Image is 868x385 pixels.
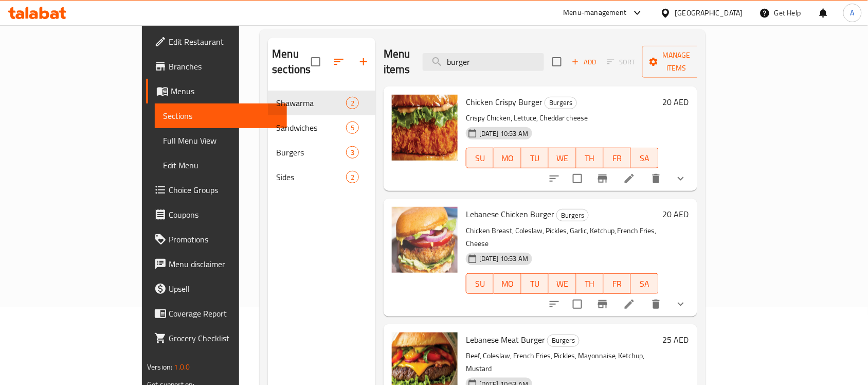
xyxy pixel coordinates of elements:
[276,121,346,134] div: Sandwiches
[568,54,601,70] span: Add item
[604,273,631,294] button: FR
[466,148,494,168] button: SU
[498,151,517,166] span: MO
[466,112,659,125] p: Crispy Chicken, Lettuce, Cheddar cheese
[608,276,627,291] span: FR
[146,202,287,227] a: Coupons
[346,121,359,134] div: items
[163,134,279,147] span: Full Menu View
[347,148,358,157] span: 3
[604,148,631,168] button: FR
[169,184,279,196] span: Choice Groups
[276,97,346,109] span: Shawarma
[268,115,375,140] div: Sandwiches5
[590,292,615,317] button: Branch-specific-item
[601,54,642,70] span: Select section first
[675,172,687,185] svg: Show Choices
[268,140,375,165] div: Burgers3
[466,94,542,110] span: Chicken Crispy Burger
[276,146,346,159] span: Burgers
[576,273,604,294] button: TH
[346,97,359,109] div: items
[549,148,576,168] button: WE
[471,276,490,291] span: SU
[466,224,659,250] p: Chicken Breast, Coleslaw, Pickles, Garlic, Ketchup, French Fries, Cheese
[163,110,279,122] span: Sections
[663,95,689,109] h6: 20 AED
[276,171,346,183] span: Sides
[305,51,327,73] span: Select all sections
[147,360,172,374] span: Version:
[347,172,358,182] span: 2
[521,148,549,168] button: TU
[169,332,279,344] span: Grocery Checklist
[498,276,517,291] span: MO
[347,98,358,108] span: 2
[475,129,532,138] span: [DATE] 10:53 AM
[146,79,287,103] a: Menus
[146,276,287,301] a: Upsell
[668,166,693,191] button: show more
[169,36,279,48] span: Edit Restaurant
[542,166,567,191] button: sort-choices
[526,276,545,291] span: TU
[553,276,572,291] span: WE
[548,335,579,346] span: Burgers
[556,209,589,221] div: Burgers
[675,298,687,310] svg: Show Choices
[623,298,636,310] a: Edit menu item
[169,307,279,320] span: Coverage Report
[268,165,375,189] div: Sides2
[567,293,588,315] span: Select to update
[146,227,287,252] a: Promotions
[146,301,287,326] a: Coverage Report
[146,252,287,276] a: Menu disclaimer
[635,151,654,166] span: SA
[471,151,490,166] span: SU
[542,292,567,317] button: sort-choices
[549,273,576,294] button: WE
[581,276,600,291] span: TH
[171,85,279,97] span: Menus
[146,29,287,54] a: Edit Restaurant
[272,46,311,77] h2: Menu sections
[568,54,601,70] button: Add
[174,360,190,374] span: 1.0.0
[169,258,279,270] span: Menu disclaimer
[668,292,693,317] button: show more
[547,335,580,347] div: Burgers
[553,151,572,166] span: WE
[155,128,287,153] a: Full Menu View
[347,123,358,133] span: 5
[635,276,654,291] span: SA
[423,53,544,71] input: search
[650,49,703,75] span: Manage items
[155,153,287,178] a: Edit Menu
[146,54,287,79] a: Branches
[576,148,604,168] button: TH
[169,208,279,221] span: Coupons
[466,206,554,222] span: Lebanese Chicken Burger
[494,148,521,168] button: MO
[466,349,659,375] p: Beef, Coleslaw, French Fries, Pickles, Mayonnaise, Ketchup, Mustard
[466,332,545,347] span: Lebanese Meat Burger
[169,283,279,295] span: Upsell
[581,151,600,166] span: TH
[346,146,359,159] div: items
[526,151,545,166] span: TU
[631,148,658,168] button: SA
[644,166,668,191] button: delete
[642,46,711,78] button: Manage items
[545,97,577,109] div: Burgers
[163,159,279,171] span: Edit Menu
[146,178,287,202] a: Choice Groups
[644,292,668,317] button: delete
[466,273,494,294] button: SU
[851,7,855,19] span: A
[590,166,615,191] button: Branch-specific-item
[392,95,458,161] img: Chicken Crispy Burger
[570,56,598,68] span: Add
[557,209,588,221] span: Burgers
